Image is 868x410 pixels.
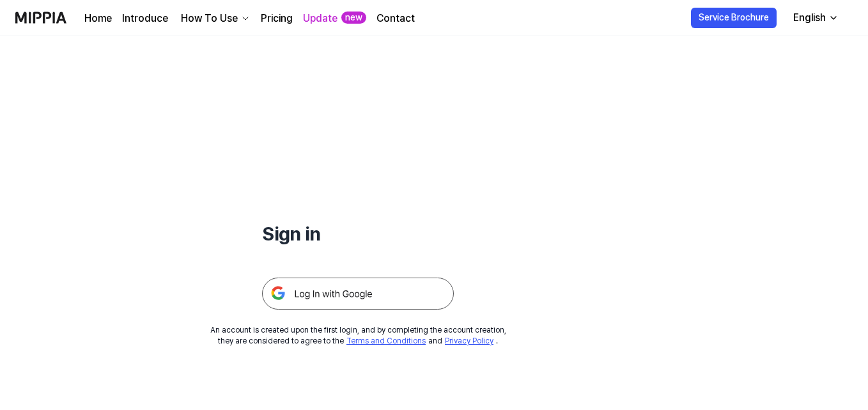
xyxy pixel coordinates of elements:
div: English [791,10,828,26]
img: 구글 로그인 버튼 [262,278,454,310]
h1: Sign in [262,220,454,247]
button: How To Use [178,11,251,26]
a: Privacy Policy [445,336,493,345]
a: Introduce [122,11,168,26]
button: English [783,5,846,31]
a: Home [84,11,112,26]
a: Terms and Conditions [346,336,426,345]
a: Update [303,11,337,26]
a: Contact [376,11,415,26]
button: Service Brochure [691,8,777,28]
div: How To Use [178,11,240,26]
a: Pricing [261,11,293,26]
div: An account is created upon the first login, and by completing the account creation, they are cons... [210,325,506,347]
div: new [341,12,366,24]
